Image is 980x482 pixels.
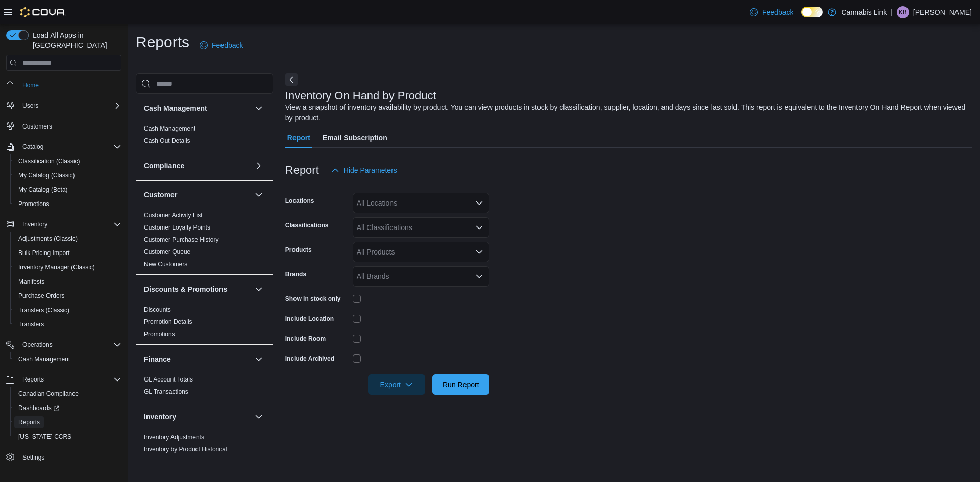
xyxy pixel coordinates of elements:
[144,260,187,268] span: New Customers
[323,128,387,148] span: Email Subscription
[144,223,210,232] span: Customer Loyalty Points
[14,198,54,210] a: Promotions
[18,78,121,91] span: Home
[18,306,69,314] span: Transfers (Classic)
[285,164,319,176] h3: Report
[475,248,483,256] button: Open list of options
[18,235,78,243] span: Adjustments (Classic)
[144,137,190,145] span: Cash Out Details
[14,402,121,414] span: Dashboards
[14,233,121,245] span: Adjustments (Classic)
[2,217,126,232] button: Inventory
[14,290,69,302] a: Purchase Orders
[18,320,44,328] span: Transfers
[14,304,121,316] span: Transfers (Classic)
[144,161,251,171] button: Compliance
[14,184,72,196] a: My Catalog (Beta)
[10,429,126,444] button: [US_STATE] CCRS
[144,103,251,113] button: Cash Management
[18,277,44,286] span: Manifests
[136,122,273,151] div: Cash Management
[18,141,121,153] span: Catalog
[253,411,265,423] button: Inventory
[144,331,175,338] a: Promotions
[18,99,121,112] span: Users
[18,418,40,426] span: Reports
[195,35,247,56] a: Feedback
[212,40,243,50] span: Feedback
[20,7,66,17] img: Cova
[14,353,121,365] span: Cash Management
[29,30,121,50] span: Load All Apps in [GEOGRAPHIC_DATA]
[22,122,52,131] span: Customers
[144,190,251,200] button: Customer
[144,161,184,171] h3: Compliance
[14,353,74,365] a: Cash Management
[897,6,909,18] div: Kevin Bulario
[22,453,44,462] span: Settings
[443,379,479,390] span: Run Report
[432,374,489,395] button: Run Report
[18,355,70,363] span: Cash Management
[913,6,972,18] p: [PERSON_NAME]
[10,289,126,303] button: Purchase Orders
[899,6,907,18] span: KB
[10,154,126,168] button: Classification (Classic)
[144,306,171,313] a: Discounts
[10,317,126,332] button: Transfers
[14,261,99,273] a: Inventory Manager (Classic)
[18,157,80,165] span: Classification (Classic)
[285,102,967,123] div: View a snapshot of inventory availability by product. You can view products in stock by classific...
[144,224,210,231] a: Customer Loyalty Points
[14,261,121,273] span: Inventory Manager (Classic)
[285,335,326,343] label: Include Room
[10,352,126,366] button: Cash Management
[14,233,82,245] a: Adjustments (Classic)
[18,79,43,91] a: Home
[14,318,121,331] span: Transfers
[10,260,126,274] button: Inventory Manager (Classic)
[144,211,203,219] span: Customer Activity List
[285,354,334,363] label: Include Archived
[144,306,171,314] span: Discounts
[10,401,126,415] a: Dashboards
[253,189,265,201] button: Customer
[144,261,187,268] a: New Customers
[10,274,126,289] button: Manifests
[287,128,310,148] span: Report
[475,272,483,281] button: Open list of options
[14,169,79,182] a: My Catalog (Classic)
[18,171,75,180] span: My Catalog (Classic)
[285,73,298,86] button: Next
[14,155,84,167] a: Classification (Classic)
[10,183,126,197] button: My Catalog (Beta)
[144,284,251,294] button: Discounts & Promotions
[14,304,73,316] a: Transfers (Classic)
[10,197,126,211] button: Promotions
[18,218,121,231] span: Inventory
[144,125,195,132] a: Cash Management
[762,7,793,17] span: Feedback
[18,451,48,464] a: Settings
[14,247,74,259] a: Bulk Pricing Import
[18,200,50,208] span: Promotions
[841,6,887,18] p: Cannabis Link
[10,168,126,183] button: My Catalog (Classic)
[144,124,195,133] span: Cash Management
[18,404,59,412] span: Dashboards
[144,248,190,256] a: Customer Queue
[144,434,204,441] a: Inventory Adjustments
[801,7,823,17] input: Dark Mode
[18,292,65,300] span: Purchase Orders
[285,90,436,102] h3: Inventory On Hand by Product
[144,412,251,422] button: Inventory
[18,120,56,133] a: Customers
[18,451,121,464] span: Settings
[144,318,192,325] a: Promotion Details
[14,155,121,167] span: Classification (Classic)
[10,232,126,246] button: Adjustments (Classic)
[2,140,126,154] button: Catalog
[18,373,121,386] span: Reports
[136,373,273,402] div: Finance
